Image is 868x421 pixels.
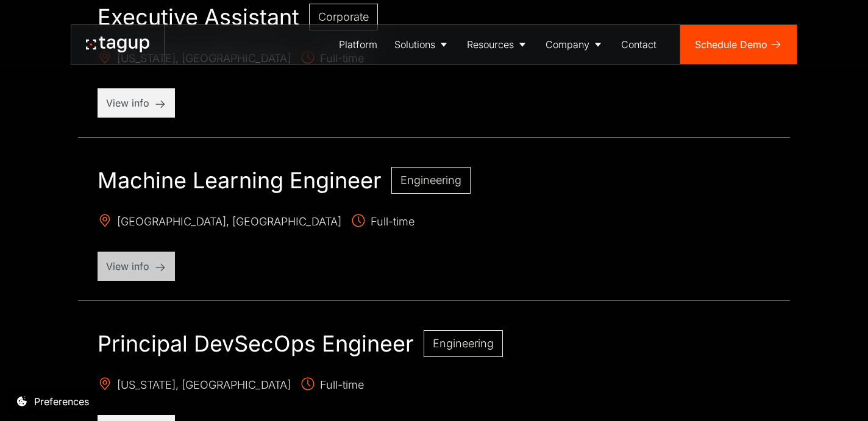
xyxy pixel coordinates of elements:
[330,25,386,64] a: Platform
[106,259,166,274] p: View info
[546,37,589,52] div: Company
[301,377,364,395] span: Full-time
[106,96,166,110] p: View info
[351,213,414,232] span: Full-time
[621,37,656,52] div: Contact
[458,25,537,64] a: Resources
[98,167,382,194] h2: Machine Learning Engineer
[98,377,291,395] span: [US_STATE], [GEOGRAPHIC_DATA]
[537,25,613,64] a: Company
[339,37,377,52] div: Platform
[680,25,797,64] a: Schedule Demo
[467,37,514,52] div: Resources
[98,213,341,232] span: [GEOGRAPHIC_DATA], [GEOGRAPHIC_DATA]
[394,37,435,52] div: Solutions
[400,174,461,186] span: Engineering
[98,330,414,357] h2: Principal DevSecOps Engineer
[613,25,665,64] a: Contact
[695,37,767,52] div: Schedule Demo
[386,25,458,64] a: Solutions
[34,394,89,409] div: Preferences
[433,337,494,350] span: Engineering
